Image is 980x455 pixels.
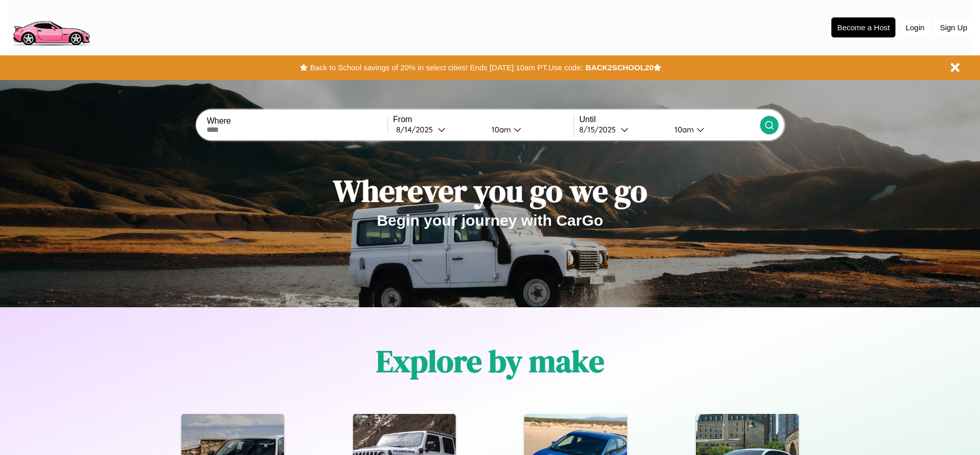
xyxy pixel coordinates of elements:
button: Sign Up [935,18,972,37]
div: 8 / 15 / 2025 [579,125,621,134]
div: 8 / 14 / 2025 [396,125,438,134]
button: Login [901,18,930,37]
button: 10am [483,124,574,135]
h1: Explore by make [376,340,604,382]
button: Become a Host [831,17,895,37]
div: 10am [669,125,697,134]
label: Where [207,116,387,126]
label: Until [579,115,760,124]
b: BACK2SCHOOL20 [585,63,654,72]
label: From [393,115,574,124]
button: Back to School savings of 20% in select cities! Ends [DATE] 10am PT.Use code: [308,61,585,75]
button: 10am [666,124,760,135]
div: 10am [486,125,514,134]
button: 8/14/2025 [393,124,483,135]
img: logo [8,5,94,48]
